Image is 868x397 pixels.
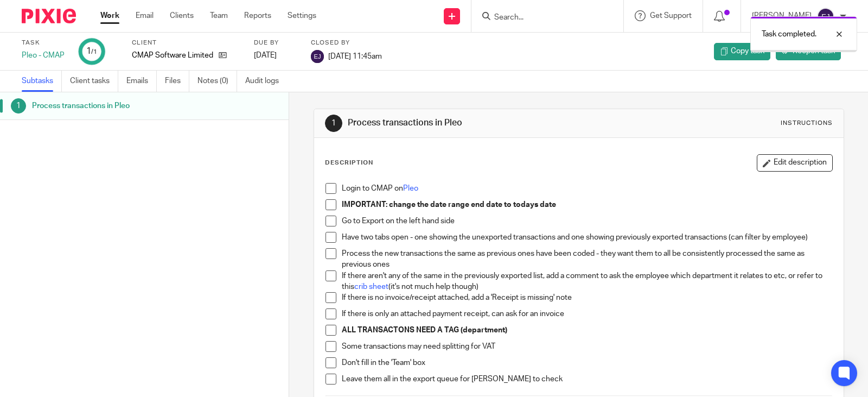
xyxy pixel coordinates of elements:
[325,115,342,132] div: 1
[311,50,324,63] img: svg%3E
[342,183,832,194] p: Login to CMAP on
[126,71,157,92] a: Emails
[757,154,833,172] button: Edit description
[311,39,382,47] label: Closed by
[342,357,832,368] p: Don't fill in the 'Team' box
[86,45,97,58] div: 1
[342,232,832,243] p: Have two tabs open - one showing the unexported transactions and one showing previously exported ...
[342,308,832,319] p: If there is only an attached payment receipt, can ask for an invoice
[342,270,832,293] p: If there aren't any of the same in the previously exported list, add a comment to ask the employe...
[342,326,507,334] strong: ALL TRANSACTONS NEED A TAG (department)
[100,10,119,21] a: Work
[325,159,373,167] p: Description
[132,50,213,61] p: CMAP Software Limited
[244,10,271,21] a: Reports
[22,39,65,47] label: Task
[288,10,316,21] a: Settings
[817,8,834,25] img: svg%3E
[70,71,118,92] a: Client tasks
[22,50,65,61] div: Pleo - CMAP
[354,283,388,291] a: crib sheet
[254,50,297,61] div: [DATE]
[403,185,418,192] a: Pleo
[91,49,97,55] small: /1
[342,341,832,352] p: Some transactions may need splitting for VAT
[197,71,237,92] a: Notes (0)
[210,10,228,21] a: Team
[11,98,26,114] div: 1
[342,374,832,385] p: Leave them all in the export queue for [PERSON_NAME] to check
[170,10,194,21] a: Clients
[328,52,382,60] span: [DATE] 11:45am
[165,71,189,92] a: Files
[342,216,832,226] p: Go to Export on the left hand side
[762,29,816,40] p: Task completed.
[136,10,154,21] a: Email
[342,201,556,209] strong: IMPORTANT: change the date range end date to todays date
[132,39,240,47] label: Client
[32,98,196,114] h1: Process transactions in Pleo
[342,248,832,270] p: Process the new transactions the same as previous ones have been coded - they want them to all be...
[781,119,833,128] div: Instructions
[254,39,297,47] label: Due by
[348,117,602,129] h1: Process transactions in Pleo
[22,9,76,23] img: Pixie
[245,71,287,92] a: Audit logs
[342,292,832,303] p: If there is no invoice/receipt attached, add a 'Receipt is missing' note
[22,71,62,92] a: Subtasks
